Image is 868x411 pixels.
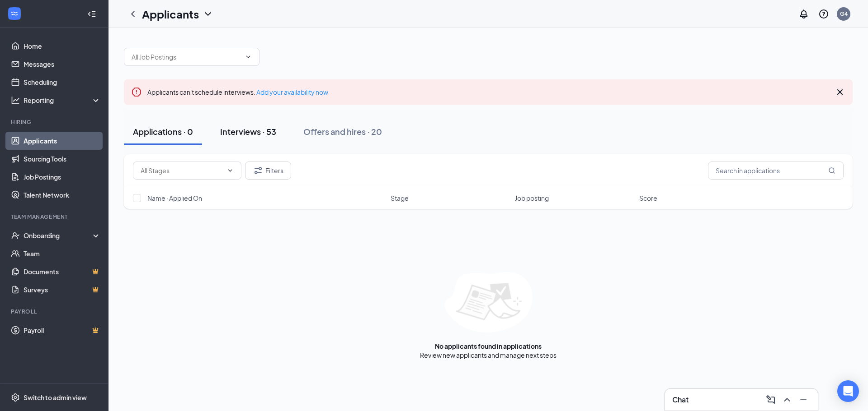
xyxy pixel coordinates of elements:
svg: ChevronLeft [127,9,138,19]
svg: WorkstreamLogo [10,9,19,18]
a: Add your availability now [256,88,328,96]
svg: Minimize [798,394,809,405]
span: Name · Applied On [147,194,202,203]
input: All Job Postings [132,52,241,62]
svg: Cross [835,87,845,97]
a: Sourcing Tools [24,150,101,168]
span: Applicants can't schedule interviews. [147,88,328,96]
a: Scheduling [24,73,101,91]
div: Reporting [24,96,101,105]
a: Home [24,37,101,55]
svg: ChevronDown [245,53,252,60]
a: SurveysCrown [24,281,101,299]
img: empty-state [444,272,533,332]
a: Applicants [24,132,101,150]
svg: Analysis [11,96,20,105]
div: Offers and hires · 20 [303,126,382,137]
button: Minimize [796,393,811,407]
div: Payroll [11,308,99,315]
svg: Error [131,87,142,97]
div: Interviews · 53 [220,126,276,137]
svg: ChevronDown [203,9,213,19]
span: Stage [391,194,409,203]
span: Job posting [515,194,549,203]
h3: Chat [672,395,689,405]
input: All Stages [141,166,223,175]
div: Review new applicants and manage next steps [420,351,557,360]
svg: Collapse [87,9,96,18]
svg: Settings [11,393,20,402]
svg: ChevronUp [782,394,793,405]
div: Team Management [11,213,99,221]
button: ChevronUp [780,393,794,407]
h1: Applicants [142,6,199,22]
a: Team [24,245,101,263]
a: Talent Network [24,186,101,204]
svg: MagnifyingGlass [828,167,835,174]
button: Filter Filters [245,162,291,180]
div: Hiring [11,118,99,126]
a: DocumentsCrown [24,263,101,281]
svg: UserCheck [11,231,20,240]
div: Applications · 0 [133,126,193,137]
svg: ChevronDown [226,167,234,174]
input: Search in applications [708,162,844,180]
svg: QuestionInfo [818,9,829,19]
svg: ComposeMessage [765,394,776,405]
a: Messages [24,55,101,73]
div: No applicants found in applications [435,342,542,351]
a: PayrollCrown [24,321,101,339]
svg: Filter [253,165,264,176]
div: Onboarding [24,231,93,240]
span: Score [639,194,657,203]
a: Job Postings [24,168,101,186]
button: ComposeMessage [764,393,778,407]
div: Switch to admin view [24,393,87,402]
svg: Notifications [798,9,809,19]
div: G4 [840,10,848,18]
div: Open Intercom Messenger [837,380,859,402]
